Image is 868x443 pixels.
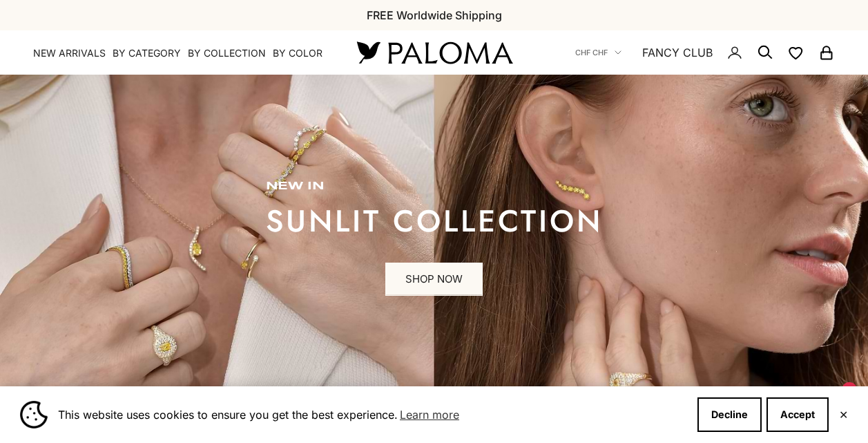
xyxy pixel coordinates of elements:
[642,44,713,62] a: FANCY CLUB
[266,207,603,235] p: sunlit collection
[575,46,621,59] button: CHF CHF
[33,46,324,60] nav: Primary navigation
[385,263,483,296] a: SHOP NOW
[20,401,48,428] img: Cookie banner
[398,404,461,425] a: Learn more
[367,6,502,24] p: FREE Worldwide Shipping
[113,46,181,60] summary: By Category
[766,397,829,432] button: Accept
[266,180,603,194] p: new in
[575,30,835,75] nav: Secondary navigation
[188,46,266,60] summary: By Collection
[33,46,106,60] a: NEW ARRIVALS
[575,46,608,59] span: CHF CHF
[697,397,762,432] button: Decline
[58,408,398,422] font: This website uses cookies to ensure you get the best experience.
[273,46,322,60] summary: By Color
[839,411,848,419] button: Close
